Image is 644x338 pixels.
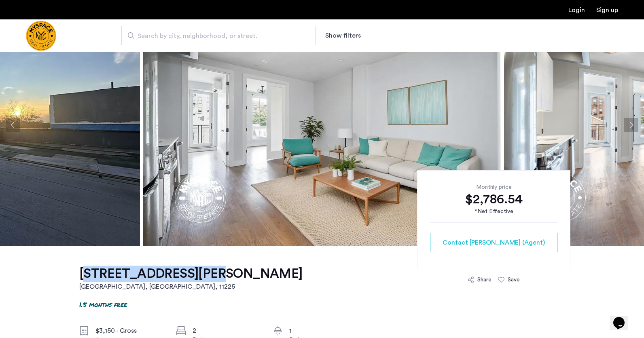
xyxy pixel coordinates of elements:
div: *Net Effective [430,207,557,216]
div: Monthly price [430,183,557,191]
a: Registration [596,7,618,13]
h1: [STREET_ADDRESS][PERSON_NAME] [79,266,303,282]
p: 1.5 months free [79,300,127,309]
div: $2,786.54 [430,191,557,207]
iframe: chat widget [610,306,636,330]
a: [STREET_ADDRESS][PERSON_NAME][GEOGRAPHIC_DATA], [GEOGRAPHIC_DATA], 11225 [79,266,303,292]
span: Contact [PERSON_NAME] (Agent) [443,238,545,247]
span: Search by city, neighborhood, or street. [138,31,293,41]
a: Login [568,7,585,13]
button: Next apartment [624,118,638,132]
div: 1 [289,326,357,336]
button: button [430,233,557,252]
h2: [GEOGRAPHIC_DATA], [GEOGRAPHIC_DATA] , 11225 [79,282,303,292]
img: apartment [143,4,501,246]
a: Cazamio Logo [26,21,56,51]
img: logo [26,21,56,51]
div: 2 [193,326,261,336]
div: Save [508,276,520,284]
div: Share [477,276,491,284]
div: $3,150 - Gross [95,326,163,336]
input: Apartment Search [121,26,316,45]
button: Previous apartment [6,118,20,132]
button: Show or hide filters [325,31,361,40]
